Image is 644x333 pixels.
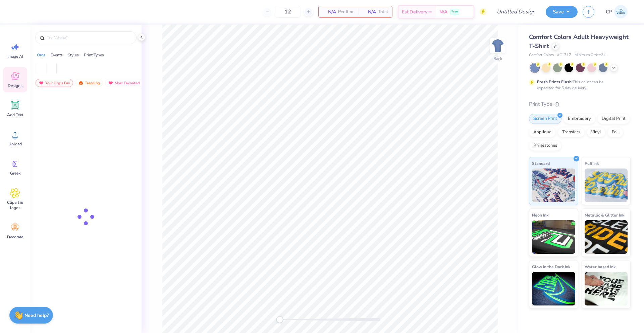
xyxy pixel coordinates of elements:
[275,6,301,18] input: – –
[606,8,612,16] span: CP
[532,220,575,254] img: Neon Ink
[529,100,631,108] div: Print Type
[563,114,595,124] div: Embroidery
[614,5,628,18] img: Caleb Peck
[105,79,143,87] div: Most Favorited
[439,8,447,15] span: N/A
[323,8,336,15] span: N/A
[4,200,26,210] span: Clipart & logos
[68,52,79,58] div: Styles
[493,56,502,62] div: Back
[108,81,113,85] img: most_fav.gif
[529,114,561,124] div: Screen Print
[363,8,376,15] span: N/A
[532,263,570,270] span: Glow in the Dark Ink
[37,52,46,58] div: Orgs
[491,39,504,52] img: Back
[529,52,554,58] span: Comfort Colors
[585,169,628,202] img: Puff Ink
[532,169,575,202] img: Standard
[575,52,608,58] span: Minimum Order: 24 +
[532,160,550,167] span: Standard
[537,79,573,85] strong: Fresh Prints Flash:
[558,127,585,137] div: Transfers
[276,316,283,323] div: Accessibility label
[537,79,620,91] div: This color can be expedited for 5 day delivery.
[603,5,631,18] a: CP
[46,34,132,41] input: Try "Alpha"
[24,312,49,319] strong: Need help?
[529,127,556,137] div: Applique
[546,6,578,18] button: Save
[75,79,103,87] div: Trending
[597,114,630,124] div: Digital Print
[585,272,628,305] img: Water based Ink
[585,263,615,270] span: Water based Ink
[585,220,628,254] img: Metallic & Glitter Ink
[451,9,458,14] span: Free
[532,272,575,305] img: Glow in the Dark Ink
[10,171,20,176] span: Greek
[402,8,427,15] span: Est. Delivery
[529,33,629,50] span: Comfort Colors Adult Heavyweight T-Shirt
[378,8,388,15] span: Total
[585,211,624,219] span: Metallic & Glitter Ink
[491,5,541,18] input: Untitled Design
[36,79,73,87] div: Your Org's Fav
[529,141,561,151] div: Rhinestones
[338,8,355,15] span: Per Item
[8,83,22,88] span: Designs
[587,127,605,137] div: Vinyl
[7,54,23,59] span: Image AI
[532,211,548,219] span: Neon Ink
[557,52,571,58] span: # C1717
[51,52,63,58] div: Events
[84,52,104,58] div: Print Types
[39,81,44,85] img: most_fav.gif
[7,234,23,240] span: Decorate
[585,160,599,167] span: Puff Ink
[7,112,23,117] span: Add Text
[607,127,623,137] div: Foil
[78,81,84,85] img: trending.gif
[8,141,22,147] span: Upload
